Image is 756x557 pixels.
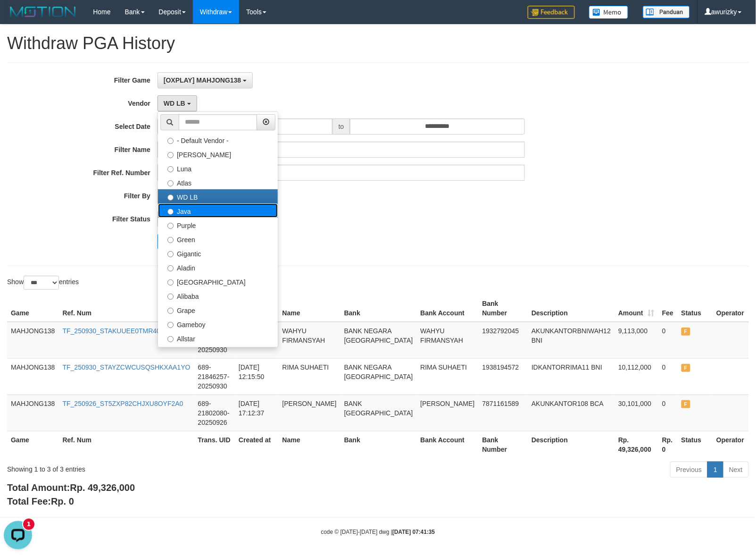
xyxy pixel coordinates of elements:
[167,223,174,229] input: Purple
[63,363,191,371] a: TF_250930_STAYZCWCUSQSHKXAA1YO
[7,276,79,290] label: Show entries
[723,462,749,478] a: Next
[670,462,708,478] a: Previous
[167,138,174,144] input: - Default Vendor -
[392,529,435,536] strong: [DATE] 07:41:35
[341,295,417,322] th: Bank
[713,295,749,322] th: Operator
[7,34,749,53] h1: Withdraw PGA History
[167,194,174,201] input: WD LB
[681,400,690,408] span: FAILED
[658,295,678,322] th: Fee
[658,431,678,458] th: Rp. 0
[681,328,690,336] span: FAILED
[528,295,615,322] th: Description
[658,358,678,395] td: 0
[167,166,174,172] input: Luna
[194,395,235,431] td: 689-21802080-20250926
[279,395,341,431] td: [PERSON_NAME]
[341,431,417,458] th: Bank
[7,482,135,493] b: Total Amount:
[341,322,417,359] td: BANK NEGARA [GEOGRAPHIC_DATA]
[235,358,279,395] td: [DATE] 12:15:50
[70,482,135,493] span: Rp. 49,326,000
[4,4,32,32] button: Open LiveChat chat widget
[7,322,59,359] td: MAHJONG138
[158,317,278,331] label: Gameboy
[164,76,241,84] span: [OXPLAY] MAHJONG138
[158,345,278,359] label: Xtr
[479,358,528,395] td: 1938194572
[528,6,575,19] img: Feedback.jpg
[158,133,278,147] label: - Default Vendor -
[51,496,74,506] span: Rp. 0
[194,431,235,458] th: Trans. UID
[158,189,278,203] label: WD LB
[158,246,278,260] label: Gigantic
[158,232,278,246] label: Green
[279,431,341,458] th: Name
[7,496,74,506] b: Total Fee:
[158,288,278,303] label: Alibaba
[23,1,34,13] div: New messages notification
[707,462,723,478] a: 1
[7,395,59,431] td: MAHJONG138
[341,358,417,395] td: BANK NEGARA [GEOGRAPHIC_DATA]
[167,336,174,342] input: Allstar
[681,364,690,372] span: FAILED
[479,431,528,458] th: Bank Number
[528,358,615,395] td: IDKANTORRIMA11 BNI
[167,279,174,286] input: [GEOGRAPHIC_DATA]
[7,431,59,458] th: Game
[658,322,678,359] td: 0
[479,295,528,322] th: Bank Number
[417,395,479,431] td: [PERSON_NAME]
[158,72,253,88] button: [OXPLAY] MAHJONG138
[7,461,308,474] div: Showing 1 to 3 of 3 entries
[279,358,341,395] td: RIMA SUHAETI
[167,265,174,271] input: Aladin
[528,322,615,359] td: AKUNKANTORBNIWAH12 BNI
[158,203,278,218] label: Java
[235,395,279,431] td: [DATE] 17:12:37
[158,331,278,345] label: Allstar
[279,322,341,359] td: WAHYU FIRMANSYAH
[589,6,629,19] img: Button%20Memo.svg
[167,322,174,328] input: Gameboy
[167,251,174,257] input: Gigantic
[615,358,658,395] td: 10,112,000
[321,529,435,536] small: code © [DATE]-[DATE] dwg |
[158,175,278,189] label: Atlas
[528,395,615,431] td: AKUNKANTOR108 BCA
[158,147,278,161] label: [PERSON_NAME]
[59,431,194,458] th: Ref. Num
[279,295,341,322] th: Name
[528,431,615,458] th: Description
[158,218,278,232] label: Purple
[158,274,278,288] label: [GEOGRAPHIC_DATA]
[158,95,197,111] button: WD LB
[643,6,690,18] img: panduan.png
[63,400,183,407] a: TF_250926_ST5ZXP82CHJXU8OYF2A0
[24,276,59,290] select: Showentries
[332,118,350,135] span: to
[615,295,658,322] th: Amount: activate to sort column ascending
[658,395,678,431] td: 0
[63,327,186,335] a: TF_250930_STAKUUEE0TMR402GFH9F
[713,431,749,458] th: Operator
[167,294,174,300] input: Alibaba
[417,295,479,322] th: Bank Account
[167,152,174,158] input: [PERSON_NAME]
[167,209,174,215] input: Java
[167,237,174,243] input: Green
[678,295,713,322] th: Status
[164,100,185,107] span: WD LB
[7,5,79,19] img: MOTION_logo.png
[235,431,279,458] th: Created at
[615,395,658,431] td: 30,101,000
[615,431,658,458] th: Rp. 49,326,000
[417,358,479,395] td: RIMA SUHAETI
[417,431,479,458] th: Bank Account
[479,395,528,431] td: 7871161589
[417,322,479,359] td: WAHYU FIRMANSYAH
